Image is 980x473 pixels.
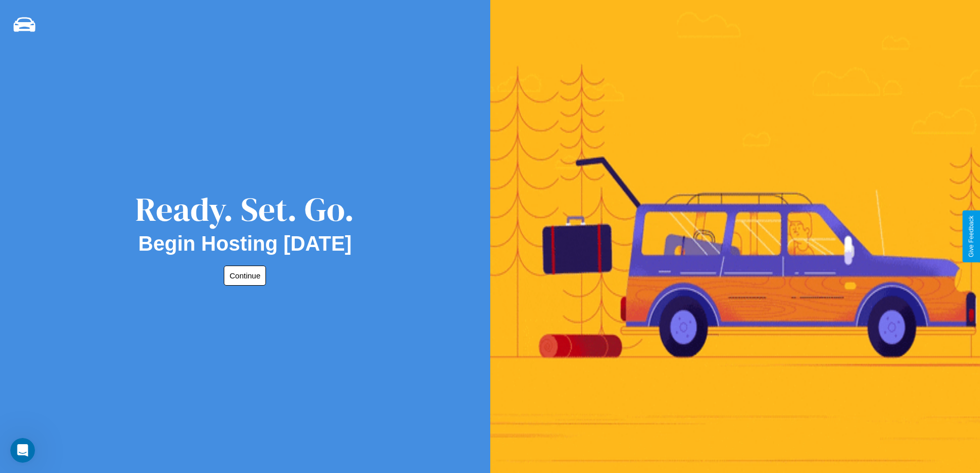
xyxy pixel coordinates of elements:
iframe: Intercom live chat [10,438,35,463]
h2: Begin Hosting [DATE] [138,232,352,255]
button: Continue [224,266,266,286]
div: Ready. Set. Go. [135,186,354,232]
div: Give Feedback [968,216,975,257]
